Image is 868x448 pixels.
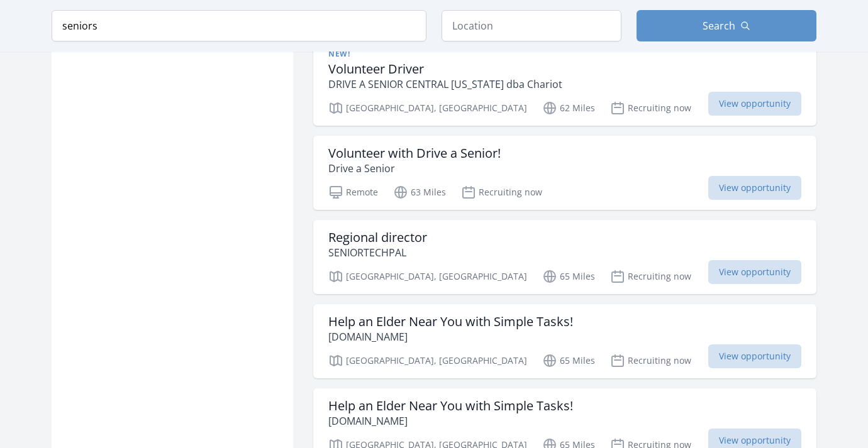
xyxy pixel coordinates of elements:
[542,353,595,368] p: 65 Miles
[708,176,801,200] span: View opportunity
[708,344,801,368] span: View opportunity
[328,245,427,260] p: SENIORTECHPAL
[542,101,595,116] p: 62 Miles
[328,49,350,59] span: New!
[52,10,426,41] input: Keyword
[328,329,573,344] p: [DOMAIN_NAME]
[542,269,595,284] p: 65 Miles
[610,353,691,368] p: Recruiting now
[442,10,621,41] input: Location
[313,39,816,126] a: New! Volunteer Driver DRIVE A SENIOR CENTRAL [US_STATE] dba Chariot [GEOGRAPHIC_DATA], [GEOGRAPHI...
[313,220,816,294] a: Regional director SENIORTECHPAL [GEOGRAPHIC_DATA], [GEOGRAPHIC_DATA] 65 Miles Recruiting now View...
[313,136,816,210] a: Volunteer with Drive a Senior! Drive a Senior Remote 63 Miles Recruiting now View opportunity
[328,62,562,77] h3: Volunteer Driver
[328,398,573,413] h3: Help an Elder Near You with Simple Tasks!
[610,269,691,284] p: Recruiting now
[637,10,816,41] button: Search
[328,77,562,92] p: DRIVE A SENIOR CENTRAL [US_STATE] dba Chariot
[708,92,801,116] span: View opportunity
[461,185,542,200] p: Recruiting now
[328,413,573,429] p: [DOMAIN_NAME]
[610,101,691,116] p: Recruiting now
[328,161,501,176] p: Drive a Senior
[328,314,573,329] h3: Help an Elder Near You with Simple Tasks!
[328,101,527,116] p: [GEOGRAPHIC_DATA], [GEOGRAPHIC_DATA]
[393,185,446,200] p: 63 Miles
[328,353,527,368] p: [GEOGRAPHIC_DATA], [GEOGRAPHIC_DATA]
[708,260,801,284] span: View opportunity
[313,304,816,378] a: Help an Elder Near You with Simple Tasks! [DOMAIN_NAME] [GEOGRAPHIC_DATA], [GEOGRAPHIC_DATA] 65 M...
[703,18,735,33] span: Search
[328,185,378,200] p: Remote
[328,230,427,245] h3: Regional director
[328,146,501,161] h3: Volunteer with Drive a Senior!
[328,269,527,284] p: [GEOGRAPHIC_DATA], [GEOGRAPHIC_DATA]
